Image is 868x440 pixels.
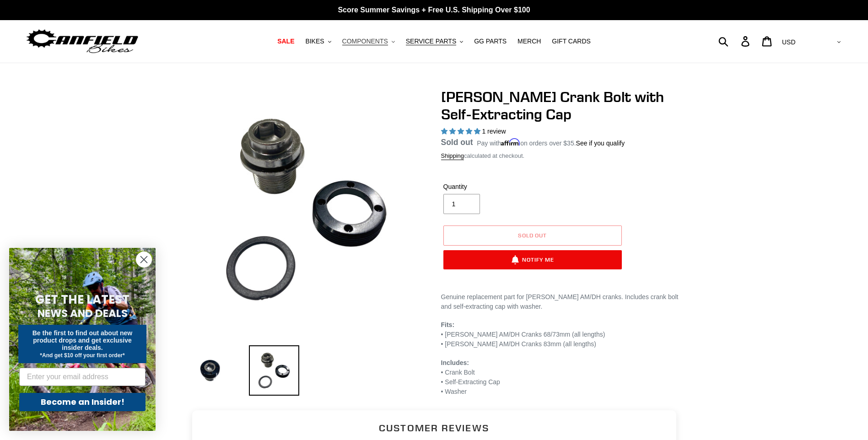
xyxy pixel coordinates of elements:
span: *And get $10 off your first order* [40,352,124,359]
span: • Crank Bolt • Self-Extracting Cap • Washer [441,359,500,395]
p: Genuine replacement part for [PERSON_NAME] AM/DH cranks. Includes crank bolt and self-extracting ... [441,292,684,311]
a: MERCH [513,35,545,48]
button: BIKES [301,35,335,48]
img: Load image into Gallery viewer, Canfield Crank Bolt with Self-Extracting Cap [249,345,299,396]
button: Close dialog [136,252,152,268]
span: NEWS AND DEALS [38,306,128,321]
a: SALE [273,35,299,48]
button: Become an Insider! [19,393,146,411]
h2: Customer Reviews [199,421,669,435]
span: MERCH [518,38,541,45]
button: Sold out [443,225,622,246]
span: GIFT CARDS [552,38,591,45]
span: 1 review [482,128,506,135]
span: SALE [277,38,294,45]
span: Sold out [441,138,473,147]
span: GG PARTS [474,38,507,45]
button: COMPONENTS [338,35,399,48]
div: calculated at checkout. [441,151,684,161]
button: SERVICE PARTS [401,35,468,48]
a: GIFT CARDS [547,35,595,48]
strong: Fits: [441,321,455,328]
h1: [PERSON_NAME] Crank Bolt with Self-Extracting Cap [441,88,684,123]
span: Be the first to find out about new product drops and get exclusive insider deals. [32,329,133,351]
a: GG PARTS [469,35,511,48]
a: See if you qualify - Learn more about Affirm Financing (opens in modal) [576,140,625,147]
span: Sold out [518,232,547,239]
strong: Includes: [441,359,469,366]
span: Affirm [501,138,520,146]
img: Canfield Bikes [25,27,140,56]
p: Pay with on orders over $35. [477,136,625,148]
span: • [PERSON_NAME] AM/DH Cranks 83mm (all lengths) [441,340,596,348]
span: COMPONENTS [342,38,388,45]
input: Enter your email address [19,368,146,386]
a: Shipping [441,152,464,160]
button: Notify Me [443,250,622,269]
span: GET THE LATEST [35,291,129,308]
span: SERVICE PARTS [406,38,456,45]
span: BIKES [305,38,324,45]
img: Load image into Gallery viewer, Canfield Crank Bolt with Self-Extracting Cap [185,345,235,396]
input: Search [723,31,747,51]
p: • [PERSON_NAME] AM/DH Cranks 68/73mm (all lengths) [441,320,684,349]
span: 5.00 stars [441,128,482,135]
label: Quantity [443,182,530,192]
